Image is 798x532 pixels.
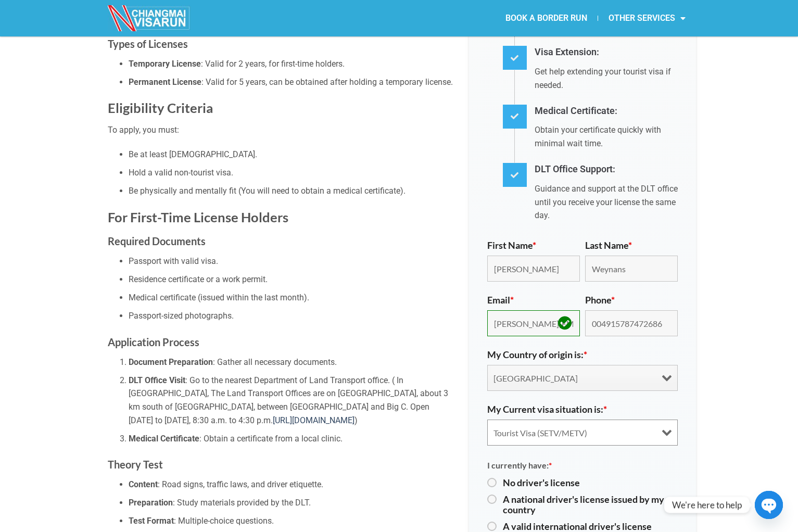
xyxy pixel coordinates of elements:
[129,59,201,69] strong: Temporary License
[108,334,453,350] h3: Application Process
[129,498,173,508] strong: Preparation
[503,521,678,531] label: A valid international driver's license
[487,349,587,360] label: My Country of origin is:
[129,75,453,89] li: : Valid for 5 years, can be obtained after holding a temporary license.
[598,6,696,30] a: OTHER SERVICES
[535,45,683,60] h4: Visa Extension:
[108,233,453,249] h3: Required Documents
[108,123,453,137] p: To apply, you must:
[129,184,453,198] li: Be physically and mentally fit (You will need to obtain a medical certificate).
[129,375,185,385] strong: DLT Office Visit
[108,35,453,52] h3: Types of Licenses
[585,295,615,305] label: Phone
[108,456,453,473] h3: Theory Test
[129,148,453,161] li: Be at least [DEMOGRAPHIC_DATA].
[129,77,201,87] strong: Permanent License
[129,255,453,268] li: Passport with valid visa.
[535,104,683,119] h4: Medical Certificate:
[273,415,354,425] a: [URL][DOMAIN_NAME]
[535,162,683,177] h4: DLT Office Support:
[487,240,536,250] label: First Name
[503,494,678,515] label: A national driver's license issued by my country
[129,514,453,528] li: : Multiple-choice questions.
[129,432,453,446] li: : Obtain a certificate from a local clinic.
[108,99,453,117] h2: Eligibility Criteria
[129,273,453,286] li: Residence certificate or a work permit.
[495,6,598,30] a: BOOK A BORDER RUN
[129,57,453,71] li: : Valid for 2 years, for first-time holders.
[129,516,174,526] strong: Test Format
[108,209,453,226] h2: For First-Time License Holders
[129,166,453,180] li: Hold a valid non-tourist visa.
[487,295,514,305] label: Email
[129,374,453,427] li: : Go to the nearest Department of Land Transport office. ( In [GEOGRAPHIC_DATA], The Land Transpo...
[535,182,683,222] p: Guidance and support at the DLT office until you receive your license the same day.
[503,477,678,488] label: No driver's license
[129,356,453,369] li: : Gather all necessary documents.
[487,460,552,470] span: I currently have:
[129,434,199,444] strong: Medical Certificate
[129,496,453,510] li: : Study materials provided by the DLT.
[129,479,158,489] strong: Content
[487,404,607,414] label: My Current visa situation is:
[585,240,632,250] label: Last Name
[535,65,683,92] p: Get help extending your tourist visa if needed.
[129,357,213,367] strong: Document Preparation
[129,309,453,323] li: Passport-sized photographs.
[399,6,696,30] nav: Menu
[129,291,453,305] li: Medical certificate (issued within the last month).
[129,478,453,491] li: : Road signs, traffic laws, and driver etiquette.
[535,123,683,150] p: Obtain your certificate quickly with minimal wait time.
